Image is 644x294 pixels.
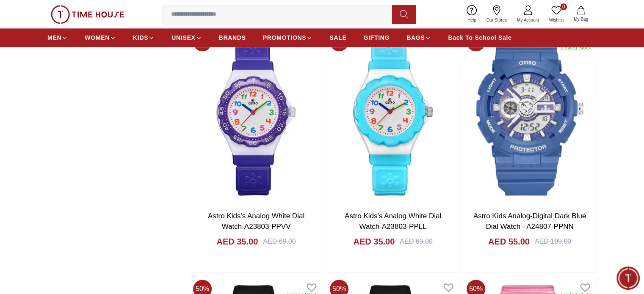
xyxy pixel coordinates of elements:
[329,33,346,42] span: SALE
[263,30,313,45] a: PROMOTIONS
[123,100,158,110] span: Exchanges
[70,158,158,168] span: Track your Shipment (Beta)
[171,33,195,42] span: UNISEX
[263,236,296,247] div: AED 69.00
[26,100,66,110] span: New Enquiry
[208,212,304,231] a: Astro Kids's Analog White Dial Watch-A23803-PPVV
[544,3,569,25] a: 0Wishlist
[363,33,390,42] span: GIFTING
[464,17,480,23] span: Help
[190,29,323,204] img: Astro Kids's Analog White Dial Watch-A23803-PPVV
[488,236,530,247] h4: AED 55.00
[326,29,459,204] img: Astro Kids's Analog White Dial Watch-A23803-PPLL
[406,30,431,45] a: BAGS
[133,30,155,45] a: KIDS
[133,33,148,42] span: KIDS
[216,236,258,247] h4: AED 35.00
[76,97,113,113] div: Services
[569,4,593,24] button: My Bag
[345,212,441,231] a: Astro Kids's Analog White Dial Watch-A23803-PPLL
[47,30,68,45] a: MEN
[481,3,512,25] a: Our Stores
[26,8,40,22] img: Profile picture of Zoe
[8,41,167,50] div: [PERSON_NAME]
[546,17,567,23] span: Wishlist
[14,58,130,85] span: Hello! I'm your Time House Watches Support Assistant. How can I assist you [DATE]?
[51,5,124,24] img: ...
[219,33,246,42] span: BRANDS
[85,33,110,42] span: WOMEN
[83,117,163,132] div: Nearest Store Locator
[65,156,163,171] div: Track your Shipment (Beta)
[6,6,23,23] em: Back
[363,30,390,45] a: GIFTING
[113,82,135,88] span: 02:10 PM
[448,33,511,42] span: Back To School Sale
[92,136,163,151] div: Request a callback
[329,30,346,45] a: SALE
[219,30,246,45] a: BRANDS
[406,33,425,42] span: BAGS
[263,33,307,42] span: PROMOTIONS
[353,236,395,247] h4: AED 35.00
[535,236,571,247] div: AED 109.00
[98,139,158,149] span: Request a callback
[616,267,640,290] div: Chat Widget
[514,17,542,23] span: My Account
[2,184,167,226] textarea: We are here to help you
[473,212,586,231] a: Astro Kids Analog-Digital Dark Blue Dial Watch - A24807-PPNN
[561,44,591,51] div: Limited Stock
[400,236,432,247] div: AED 69.00
[448,30,511,45] a: Back To School Sale
[483,17,510,23] span: Our Stores
[462,3,481,25] a: Help
[560,3,567,10] span: 0
[47,33,61,42] span: MEN
[45,11,141,19] div: [PERSON_NAME]
[81,100,108,110] span: Services
[570,16,591,22] span: My Bag
[118,97,163,113] div: Exchanges
[85,30,116,45] a: WOMEN
[88,119,158,129] span: Nearest Store Locator
[171,30,202,45] a: UNISEX
[463,29,596,204] img: Astro Kids Analog-Digital Dark Blue Dial Watch - A24807-PPNN
[20,97,72,113] div: New Enquiry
